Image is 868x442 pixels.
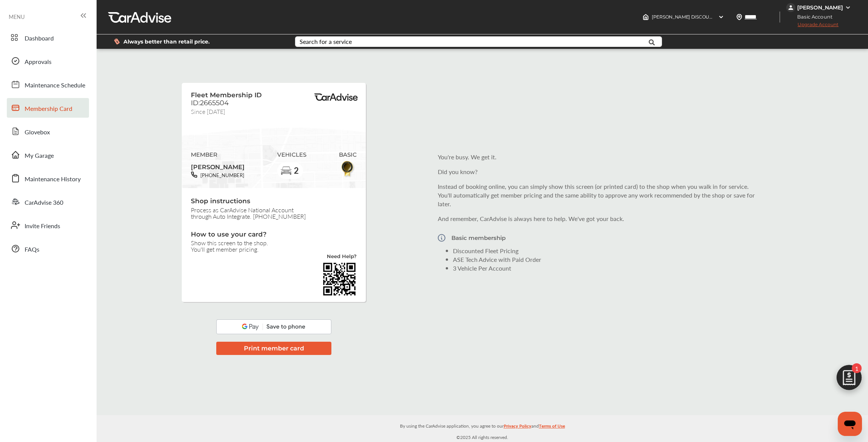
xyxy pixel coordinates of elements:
span: Glovebox [25,128,50,137]
span: [PHONE_NUMBER] [197,171,244,179]
span: Invite Friends [25,221,60,231]
button: Print member card [216,342,331,355]
span: Membership Card [25,104,72,114]
span: [PERSON_NAME] [191,161,245,171]
img: BasicBadge.31956f0b.svg [339,160,356,177]
span: Upgrade Account [786,22,838,31]
span: [PERSON_NAME] DISCOUNT TIRE #313 , [STREET_ADDRESS] BRIDGETON , NJ 08302 [652,14,832,20]
span: Maintenance Schedule [25,81,85,90]
a: Terms of Use [539,422,565,433]
p: And remember, CarAdvise is always here to help. We've got your back. [438,214,758,223]
div: [PERSON_NAME] [797,4,843,11]
a: Maintenance History [7,168,89,188]
img: jVpblrzwTbfkPYzPPzSLxeg0AAAAASUVORK5CYII= [786,3,795,12]
span: Always better than retail price. [123,39,210,44]
p: You're busy. We get it. [438,153,758,161]
img: header-divider.bc55588e.svg [779,11,780,23]
span: Approvals [25,57,52,67]
span: VEHICLES [277,151,306,158]
span: BASIC [339,151,357,158]
span: CarAdvise 360 [25,198,63,208]
span: You'll get member pricing. [191,246,357,252]
img: BasicPremiumLogo.8d547ee0.svg [313,93,359,101]
a: Print member card [216,344,331,352]
span: Maintenance History [25,174,81,184]
a: My Garage [7,145,89,165]
li: ASE Tech Advice with Paid Order [453,255,758,264]
img: header-home-logo.8d720a4f.svg [643,14,649,20]
a: FAQs [7,239,89,258]
p: Instead of booking online, you can simply show this screen (or printed card) to the shop when you... [438,182,758,208]
a: Membership Card [7,98,89,118]
img: googlePay.a08318fe.svg [216,319,331,334]
li: 3 Vehicle Per Account [453,264,758,272]
img: validBarcode.04db607d403785ac2641.png [322,261,357,296]
p: Did you know? [438,167,758,176]
span: Dashboard [25,34,54,44]
span: ID:2665504 [191,99,229,107]
span: How to use your card? [191,230,357,240]
a: Need Help? [327,254,357,261]
span: FAQs [25,245,39,255]
img: dollor_label_vector.a70140d1.svg [114,38,120,45]
img: phone-black.37208b07.svg [191,171,197,178]
img: Vector.a173687b.svg [438,229,445,247]
iframe: Button to launch messaging window [838,412,862,436]
span: Basic Account [787,13,838,21]
span: MENU [9,14,25,20]
a: Invite Friends [7,215,89,235]
p: By using the CarAdvise application, you agree to our and [97,422,868,430]
li: Discounted Fleet Pricing [453,246,758,255]
span: Show this screen to the shop. [191,240,357,246]
span: Since [DATE] [191,107,225,114]
div: Search for a service [300,39,352,45]
a: Privacy Policy [504,422,531,433]
span: 2 [293,166,299,175]
img: header-down-arrow.9dd2ce7d.svg [718,14,724,20]
p: Basic membership [451,235,506,241]
span: Fleet Membership ID [191,91,262,99]
a: Glovebox [7,121,89,141]
span: MEMBER [191,151,245,158]
span: 1 [852,363,862,373]
a: Maintenance Schedule [7,75,89,94]
span: My Garage [25,151,54,161]
img: car-basic.192fe7b4.svg [280,165,292,177]
a: CarAdvise 360 [7,192,89,212]
span: Shop instructions [191,197,357,206]
img: WGsFRI8htEPBVLJbROoPRyZpYNWhNONpIPPETTm6eUC0GeLEiAAAAAElFTkSuQmCC [845,5,851,11]
img: location_vector.a44bc228.svg [736,14,742,20]
a: Approvals [7,51,89,71]
img: edit-cartIcon.11d11f9a.svg [831,361,867,398]
a: Dashboard [7,28,89,47]
span: Process as CarAdvise National Account through Auto Integrate. [PHONE_NUMBER] [191,207,357,219]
